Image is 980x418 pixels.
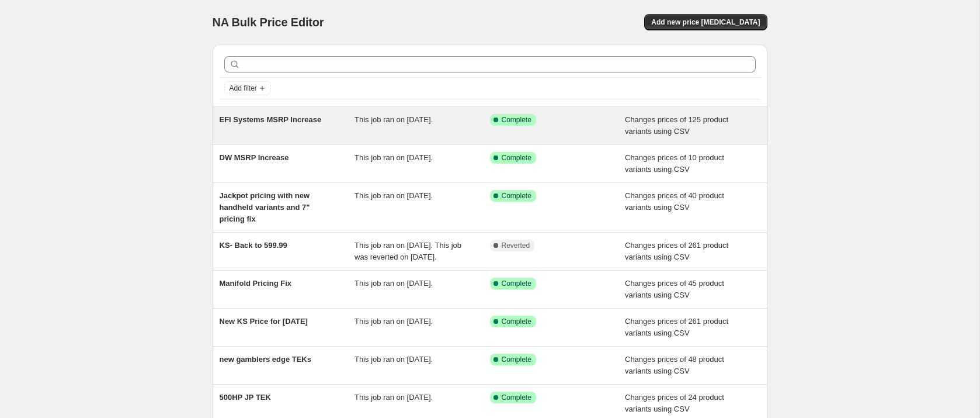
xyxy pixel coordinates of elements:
span: Changes prices of 125 product variants using CSV [625,115,728,136]
span: Jackpot pricing with new handheld variants and 7" pricing fix [220,191,310,223]
span: Complete [502,115,531,125]
span: Complete [502,355,531,364]
span: Changes prices of 48 product variants using CSV [625,355,724,375]
span: This job ran on [DATE]. [355,393,433,402]
span: This job ran on [DATE]. [355,191,433,200]
span: New KS Price for [DATE] [220,317,308,326]
span: This job ran on [DATE]. [355,115,433,124]
button: Add new price [MEDICAL_DATA] [644,14,767,30]
span: Complete [502,191,531,201]
span: Changes prices of 10 product variants using CSV [625,153,724,174]
span: KS- Back to 599.99 [220,241,287,250]
span: EFI Systems MSRP Increase [220,115,322,124]
span: 500HP JP TEK [220,393,271,402]
span: Complete [502,279,531,288]
span: Complete [502,153,531,163]
button: Add filter [224,81,271,95]
span: Reverted [502,241,530,250]
span: Changes prices of 261 product variants using CSV [625,317,728,337]
span: Complete [502,393,531,402]
span: Changes prices of 45 product variants using CSV [625,279,724,299]
span: This job ran on [DATE]. [355,355,433,364]
span: Changes prices of 24 product variants using CSV [625,393,724,413]
span: Changes prices of 40 product variants using CSV [625,191,724,212]
span: DW MSRP Increase [220,153,289,162]
span: Changes prices of 261 product variants using CSV [625,241,728,261]
span: This job ran on [DATE]. [355,317,433,326]
span: NA Bulk Price Editor [213,16,324,29]
span: Add new price [MEDICAL_DATA] [651,18,760,27]
span: Manifold Pricing Fix [220,279,292,288]
span: Add filter [230,84,257,93]
span: Complete [502,317,531,326]
span: This job ran on [DATE]. This job was reverted on [DATE]. [355,241,461,261]
span: new gamblers edge TEKs [220,355,312,364]
span: This job ran on [DATE]. [355,153,433,162]
span: This job ran on [DATE]. [355,279,433,288]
